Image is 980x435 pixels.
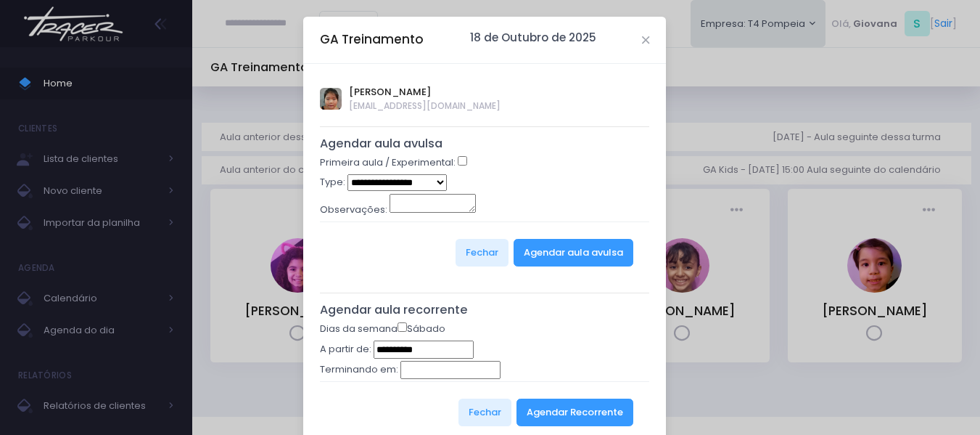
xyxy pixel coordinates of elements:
[320,303,650,317] h5: Agendar aula recorrente
[320,362,398,377] label: Terminando em:
[320,155,456,170] label: Primeira aula / Experimental:
[456,239,508,267] button: Fechar
[398,322,445,336] label: Sábado
[349,99,501,113] span: [EMAIL_ADDRESS][DOMAIN_NAME]
[458,399,511,426] button: Fechar
[320,342,371,357] label: A partir de:
[320,31,424,49] h5: GA Treinamento
[470,31,596,44] h6: 18 de Outubro de 2025
[320,203,387,217] label: Observações:
[320,137,650,151] h5: Agendar aula avulsa
[349,85,501,99] span: [PERSON_NAME]
[398,322,407,332] input: Sábado
[320,175,345,190] label: Type:
[514,239,633,267] button: Agendar aula avulsa
[642,36,649,44] button: Close
[516,399,633,426] button: Agendar Recorrente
